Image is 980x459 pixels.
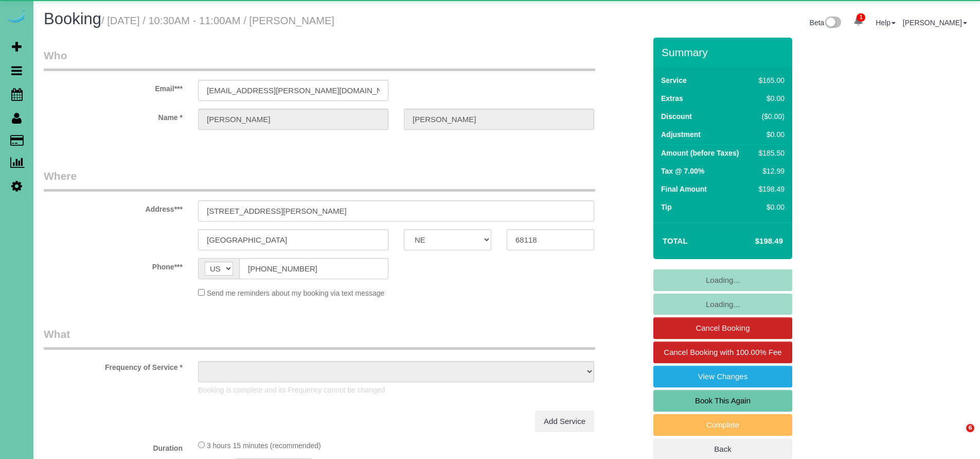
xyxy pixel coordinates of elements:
[44,168,595,192] legend: Where
[945,424,970,449] iframe: Intercom live chat
[876,19,896,27] a: Help
[661,184,707,194] label: Final Amount
[661,75,687,86] label: Service
[44,327,595,350] legend: What
[661,202,672,212] label: Tip
[535,411,594,432] a: Add Service
[661,166,704,176] label: Tax @ 7.00%
[755,184,785,194] div: $198.49
[755,129,785,140] div: $0.00
[44,10,101,28] span: Booking
[663,236,688,245] strong: Total
[661,148,739,158] label: Amount (before Taxes)
[755,111,785,122] div: ($0.00)
[207,441,321,450] span: 3 hours 15 minutes (recommended)
[966,424,974,432] span: 6
[848,10,868,33] a: 1
[653,317,792,339] a: Cancel Booking
[653,366,792,387] a: View Changes
[36,359,190,372] label: Frequency of Service *
[857,13,865,22] span: 1
[653,342,792,363] a: Cancel Booking with 100.00% Fee
[661,111,692,122] label: Discount
[724,237,783,246] h4: $198.49
[36,109,190,123] label: Name *
[661,129,701,140] label: Adjustment
[662,46,787,58] h3: Summary
[810,19,842,27] a: Beta
[6,10,27,25] img: Automaid Logo
[661,93,683,104] label: Extras
[36,439,190,453] label: Duration
[101,15,334,26] small: / [DATE] / 10:30AM - 11:00AM / [PERSON_NAME]
[755,75,785,86] div: $165.00
[824,16,841,30] img: New interface
[198,385,594,395] p: Booking is complete and its Frequency cannot be changed
[44,48,595,71] legend: Who
[755,148,785,158] div: $185.50
[755,93,785,104] div: $0.00
[903,19,967,27] a: [PERSON_NAME]
[207,289,385,297] span: Send me reminders about my booking via text message
[664,348,781,356] span: Cancel Booking with 100.00% Fee
[755,166,785,176] div: $12.99
[653,390,792,412] a: Book This Again
[755,202,785,212] div: $0.00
